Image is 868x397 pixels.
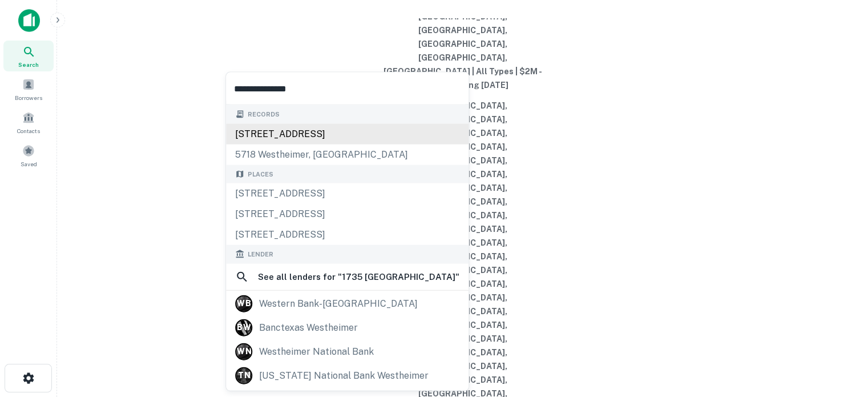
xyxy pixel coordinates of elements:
div: [STREET_ADDRESS] [226,224,469,245]
div: [US_STATE] national bank westheimer [259,367,429,384]
span: Contacts [17,126,40,135]
p: W N [237,346,251,358]
div: western bank-[GEOGRAPHIC_DATA] [259,295,418,312]
div: [STREET_ADDRESS] [226,204,469,224]
div: [STREET_ADDRESS] [226,123,469,144]
a: B Wbanctexas westheimer [226,315,469,339]
div: [STREET_ADDRESS] [226,183,469,204]
iframe: Chat Widget [811,306,868,360]
span: Search [18,60,39,69]
p: B W [237,322,251,334]
a: W Nwestheimer national bank [226,339,469,363]
a: Borrowers [3,74,54,105]
span: Borrowers [15,93,42,102]
span: Lender [248,250,273,259]
div: westheimer national bank [259,343,374,360]
a: Contacts [3,107,54,138]
a: W Bwestern bank-[GEOGRAPHIC_DATA] [226,291,469,315]
h6: See all lenders for " 1735 [GEOGRAPHIC_DATA] " [258,270,459,284]
a: Saved [3,140,54,171]
p: W B [237,298,251,310]
a: Search [3,41,54,71]
a: T N[US_STATE] national bank westheimer [226,363,469,387]
div: 5718 westheimer, [GEOGRAPHIC_DATA] [226,144,469,165]
span: Saved [21,159,37,169]
span: Places [248,169,273,179]
span: Records [248,110,280,119]
img: capitalize-icon.png [18,9,40,32]
div: banctexas westheimer [259,319,358,336]
p: T N [238,370,250,382]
